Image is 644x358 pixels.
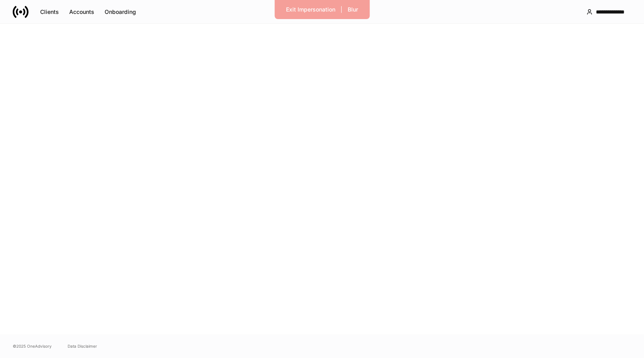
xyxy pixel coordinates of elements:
button: Clients [35,6,64,18]
button: Blur [342,3,363,16]
div: Blur [348,7,358,12]
div: Onboarding [105,9,136,15]
div: Exit Impersonation [286,7,335,12]
button: Accounts [64,6,99,18]
button: Onboarding [99,6,141,18]
div: Clients [40,9,59,15]
a: Data Disclaimer [68,343,97,349]
div: Accounts [69,9,94,15]
span: © 2025 OneAdvisory [13,343,52,349]
button: Exit Impersonation [281,3,340,16]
